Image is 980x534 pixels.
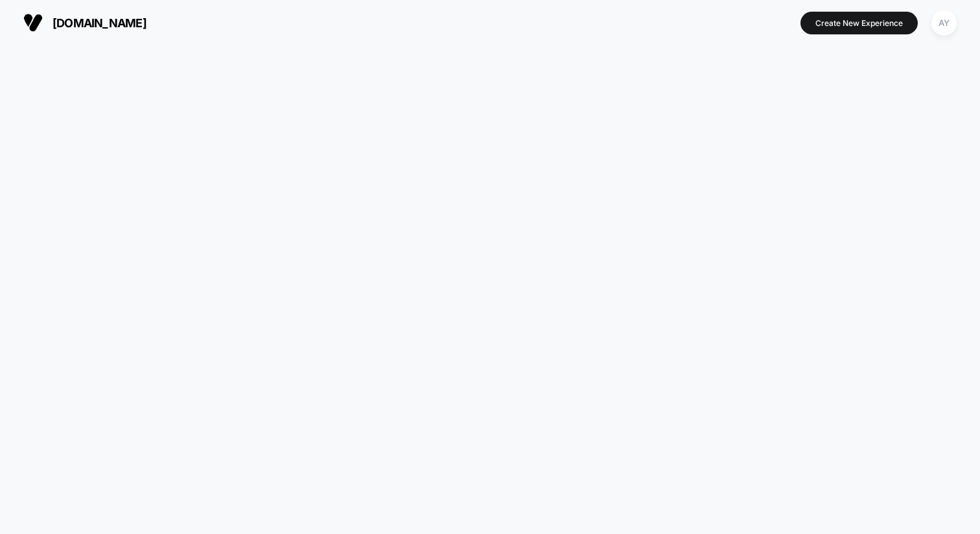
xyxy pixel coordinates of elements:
[927,10,961,36] button: AY
[800,12,918,34] button: Create New Experience
[52,16,146,30] span: [DOMAIN_NAME]
[19,12,150,33] button: [DOMAIN_NAME]
[23,13,43,32] img: Visually logo
[931,10,957,36] div: AY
